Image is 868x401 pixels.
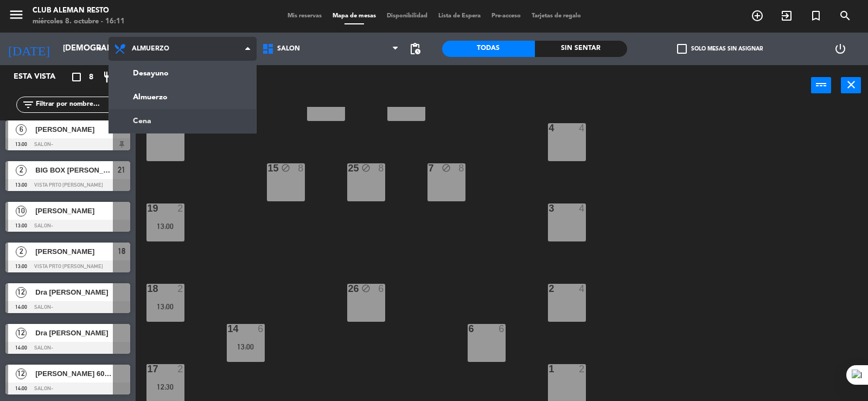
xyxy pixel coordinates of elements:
[109,61,256,85] a: Desayuno
[579,123,585,133] div: 4
[16,328,27,339] span: 12
[579,203,585,213] div: 4
[35,287,113,298] span: Dra [PERSON_NAME]
[93,42,106,55] i: arrow_drop_down
[815,78,828,91] i: power_input
[146,383,184,391] div: 12:30
[811,77,831,93] button: power_input
[845,78,858,91] i: close
[281,163,290,173] i: block
[409,42,422,55] span: pending_actions
[499,324,505,334] div: 6
[177,203,184,213] div: 2
[35,327,113,339] span: Dra [PERSON_NAME]
[70,71,83,84] i: crop_square
[579,364,585,374] div: 2
[16,287,27,298] span: 12
[839,9,852,22] i: search
[486,13,526,19] span: Pre-acceso
[381,13,433,19] span: Disponibilidad
[526,13,586,19] span: Tarjetas de regalo
[535,41,628,57] div: Sin sentar
[378,163,385,173] div: 8
[35,368,113,379] span: [PERSON_NAME] 600M a cta
[16,206,27,217] span: 10
[442,163,451,173] i: block
[277,45,300,53] span: SALON
[549,123,550,133] div: 4
[22,98,35,111] i: filter_list
[361,163,371,173] i: block
[677,44,687,54] span: check_box_outline_blank
[834,42,847,55] i: power_settings_new
[677,44,763,54] label: Solo mesas sin asignar
[809,9,822,22] i: turned_in_not
[177,284,184,294] div: 2
[16,124,27,135] span: 6
[89,71,93,84] span: 8
[16,246,27,257] span: 2
[118,245,125,258] span: 18
[282,13,327,19] span: Mis reservas
[327,13,381,19] span: Mapa de mesas
[549,364,550,374] div: 1
[35,164,113,176] span: BIG BOX [PERSON_NAME]
[433,13,486,19] span: Lista de Espera
[35,99,119,111] input: Filtrar por nombre...
[361,284,371,293] i: block
[33,16,125,27] div: miércoles 8. octubre - 16:11
[5,71,78,84] div: Esta vista
[268,163,269,173] div: 15
[458,163,465,173] div: 8
[109,109,256,133] a: Cena
[298,163,304,173] div: 8
[549,284,550,294] div: 2
[109,85,256,109] a: Almuerzo
[8,7,24,27] button: menu
[103,71,116,84] i: restaurant
[227,343,265,351] div: 13:00
[33,5,125,16] div: Club aleman resto
[146,222,184,230] div: 13:00
[16,368,27,379] span: 12
[258,324,264,334] div: 6
[35,205,113,217] span: [PERSON_NAME]
[8,7,24,23] i: menu
[579,284,585,294] div: 4
[35,246,113,257] span: [PERSON_NAME]
[442,41,535,57] div: Todas
[549,203,550,213] div: 3
[780,9,793,22] i: exit_to_app
[35,124,113,135] span: [PERSON_NAME]
[469,324,469,334] div: 6
[378,284,385,294] div: 6
[841,77,861,93] button: close
[146,303,184,310] div: 13:00
[751,9,764,22] i: add_circle_outline
[132,45,169,53] span: Almuerzo
[118,163,125,176] span: 21
[177,364,184,374] div: 2
[16,165,27,176] span: 2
